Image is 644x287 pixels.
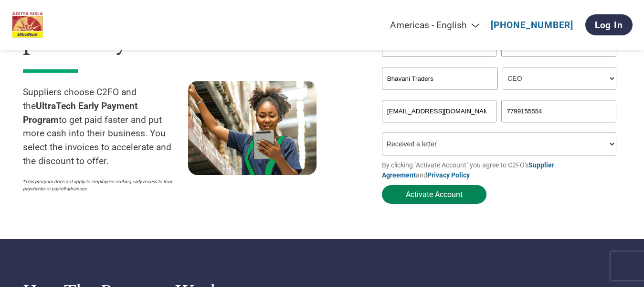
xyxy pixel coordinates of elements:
[23,178,179,192] p: *This program does not apply to employees seeking early access to their paychecks or payroll adva...
[382,100,497,122] input: Invalid Email format
[12,12,43,38] img: UltraTech
[382,160,621,180] p: By clicking "Activate Account" you agree to C2FO's and
[501,100,616,122] input: Phone*
[491,20,573,31] a: [PHONE_NUMBER]
[23,86,188,168] p: Suppliers choose C2FO and the to get paid faster and put more cash into their business. You selec...
[382,67,498,90] input: Your company name*
[501,123,616,129] div: Inavlid Phone Number
[382,91,616,96] div: Invalid company name or company name is too long
[501,58,616,63] div: Invalid last name or last name is too long
[382,123,497,129] div: Inavlid Email Address
[188,81,317,175] img: supply chain worker
[427,171,470,179] a: Privacy Policy
[382,185,486,204] button: Activate Account
[585,14,633,35] a: Log In
[23,100,138,125] strong: UltraTech Early Payment Program
[503,67,616,90] select: Title/Role
[382,58,497,63] div: Invalid first name or first name is too long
